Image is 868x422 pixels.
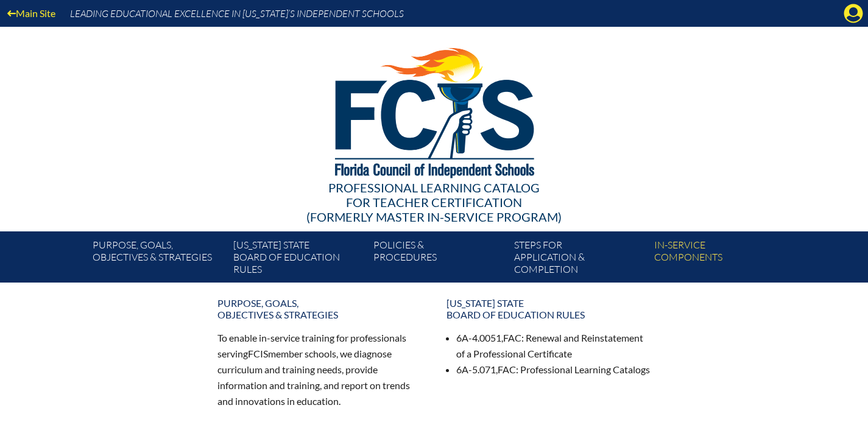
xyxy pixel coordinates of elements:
a: In-servicecomponents [649,236,789,283]
svg: Manage account [844,4,863,23]
li: 6A-4.0051, : Renewal and Reinstatement of a Professional Certificate [456,330,651,362]
a: Steps forapplication & completion [509,236,649,283]
span: FCIS [248,348,268,359]
a: [US_STATE] StateBoard of Education rules [228,236,369,283]
a: [US_STATE] StateBoard of Education rules [439,292,658,325]
span: FAC [498,364,516,375]
img: FCISlogo221.eps [308,27,560,193]
a: Purpose, goals,objectives & strategies [88,236,228,283]
span: FAC [503,332,521,343]
a: Main Site [2,5,60,21]
span: for Teacher Certification [346,195,522,209]
a: Purpose, goals,objectives & strategies [210,292,429,325]
p: To enable in-service training for professionals serving member schools, we diagnose curriculum an... [217,330,422,409]
li: 6A-5.071, : Professional Learning Catalogs [456,362,651,378]
div: Professional Learning Catalog (formerly Master In-service Program) [83,180,785,224]
a: Policies &Procedures [369,236,509,283]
